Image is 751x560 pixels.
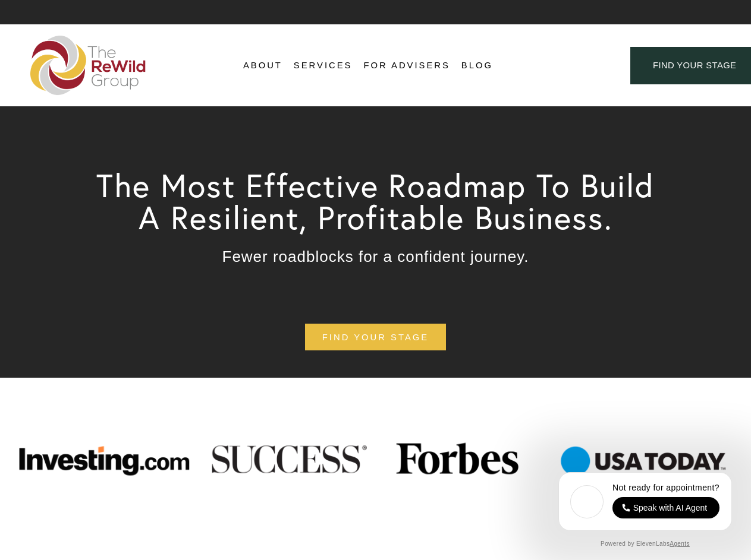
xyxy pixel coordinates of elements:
[243,57,282,75] a: folder dropdown
[243,58,282,74] span: About
[363,57,450,75] a: For Advisers
[305,324,446,350] a: find your stage
[294,57,353,75] a: folder dropdown
[30,36,147,95] img: The ReWild Group
[461,57,493,75] a: Blog
[96,165,665,238] span: The Most Effective Roadmap To Build A Resilient, Profitable Business.
[222,248,529,265] span: Fewer roadblocks for a confident journey.
[294,58,353,74] span: Services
